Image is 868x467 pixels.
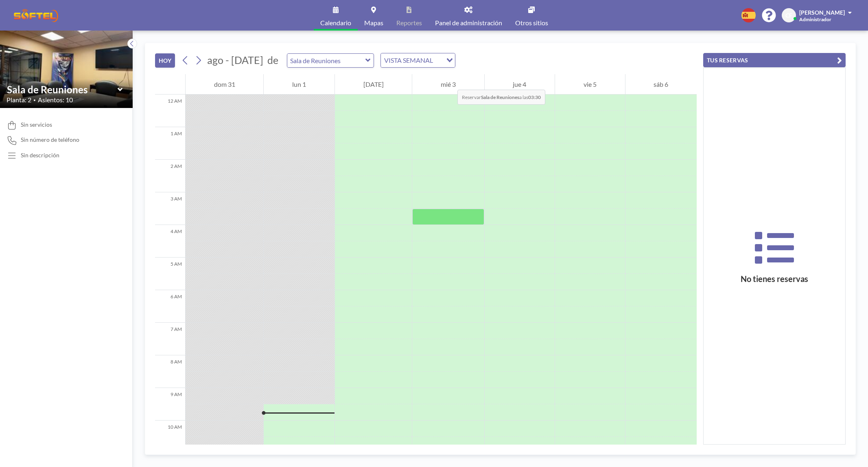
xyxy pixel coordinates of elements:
input: Sala de Reuniones [7,84,118,95]
div: sáb 6 [625,74,697,95]
span: Planta: 2 [7,96,31,104]
span: CF [785,12,792,19]
button: TUS RESERVAS [703,53,846,67]
div: 7 AM [155,323,185,355]
input: Sala de Reuniones [287,54,365,67]
span: ago - [DATE] [207,54,263,66]
span: [PERSON_NAME] [799,9,845,16]
div: 9 AM [155,388,185,421]
span: Reportes [396,20,422,26]
span: Calendario [320,20,351,26]
span: Sin número de teléfono [21,136,79,143]
b: Sala de Reuniones [481,94,519,100]
span: • [33,97,36,103]
div: 5 AM [155,258,185,290]
input: Search for option [435,55,442,66]
b: 03:30 [528,94,541,100]
div: 1 AM [155,127,185,160]
div: vie 5 [555,74,625,95]
span: de [267,54,278,66]
div: jue 4 [485,74,555,95]
div: 3 AM [155,192,185,225]
div: dom 31 [186,74,263,95]
div: 6 AM [155,290,185,323]
div: 2 AM [155,160,185,192]
span: VISTA SEMANAL [383,55,435,66]
span: Asientos: 10 [38,96,73,104]
div: [DATE] [335,74,412,95]
span: Administrador [799,16,831,22]
span: Sin servicios [21,121,52,128]
div: mié 3 [412,74,484,95]
div: 4 AM [155,225,185,258]
div: 10 AM [155,421,185,453]
h3: No tienes reservas [704,274,845,284]
span: Reservar a las [457,90,545,105]
div: 8 AM [155,355,185,388]
span: Panel de administración [435,20,502,26]
div: 12 AM [155,95,185,127]
img: organization-logo [13,7,59,24]
button: HOY [155,53,175,68]
div: Search for option [381,53,455,67]
span: Mapas [364,20,383,26]
div: lun 1 [264,74,334,95]
span: Otros sitios [515,20,548,26]
div: Sin descripción [21,152,59,159]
